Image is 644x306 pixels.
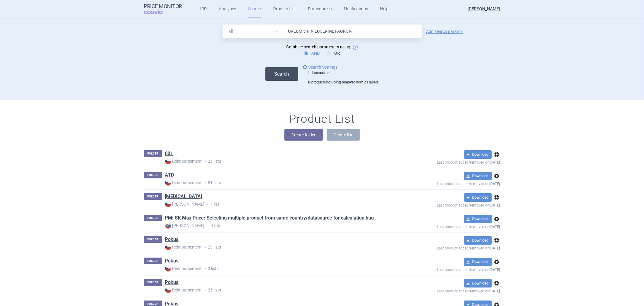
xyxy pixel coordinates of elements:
p: FOLDER [144,258,162,264]
a: Add search param? [426,29,463,34]
label: AND [304,50,320,56]
p: FOLDER [144,236,162,243]
button: Download [464,236,492,245]
p: 25 lists [165,158,393,164]
p: Last product added/removed on [393,245,500,250]
div: datasource products from datasets [308,71,379,85]
span: Combine search parameters using [287,44,351,49]
p: Last product added/removed on [393,223,500,229]
strong: [PERSON_NAME] [165,201,205,207]
i: • [202,244,208,250]
button: Download [464,193,492,202]
p: FOLDER [144,172,162,178]
i: • [202,180,208,186]
p: 51 lists [165,180,393,186]
button: Search [265,67,298,81]
p: Last product added/removed on [393,159,500,164]
strong: Reimbursement [165,158,202,164]
p: 0 lists [165,265,393,272]
strong: [DATE] [490,182,500,186]
p: Last product added/removed on [393,180,500,186]
strong: all [308,80,312,84]
img: SK [165,223,171,229]
strong: Reimbursement [165,180,202,186]
img: CZ [165,287,171,293]
h1: PM: SK Max Price: Selecting multiple product from same country/datasource for calculation bug [165,215,374,223]
a: [MEDICAL_DATA] [165,193,202,200]
h1: Product List [289,112,355,126]
strong: [PERSON_NAME] [165,223,205,229]
button: Download [464,215,492,223]
img: CZ [165,158,171,164]
strong: 1 [308,71,310,75]
p: 23 lists [165,244,393,250]
p: FOLDER [144,193,162,200]
p: 5 lists [165,223,393,229]
h1: ATD [165,172,174,180]
strong: [DATE] [490,246,500,250]
img: CZ [165,265,171,272]
strong: Reimbursement [165,265,202,272]
i: • [202,158,208,164]
a: Pokus [165,236,179,243]
strong: Reimbursement [165,244,202,250]
p: 1 list [165,201,393,207]
a: 001 [165,150,173,157]
img: CZ [165,180,171,186]
p: FOLDER [144,215,162,221]
i: • [202,287,208,293]
h1: 001 [165,150,173,158]
img: CZ [165,244,171,250]
strong: including removed [326,80,356,84]
a: Pokus [165,279,179,286]
a: Pokus [165,258,179,264]
i: • [202,266,208,272]
label: OR [327,50,340,56]
i: • [205,201,211,207]
button: Create list [327,129,360,141]
p: Last product added/removed on [393,202,500,207]
strong: Price Monitor [144,3,182,9]
button: Download [464,258,492,266]
button: Download [464,172,492,180]
strong: [DATE] [490,289,500,293]
h1: Pokus [165,236,179,244]
p: Last product added/removed on [393,288,500,293]
strong: [DATE] [490,160,500,164]
strong: [DATE] [490,268,500,272]
strong: Reimbursement [165,287,202,293]
img: CZ [165,201,171,207]
button: Download [464,279,492,288]
p: FOLDER [144,150,162,157]
button: Download [464,150,492,159]
a: Search Settings [301,63,338,71]
h1: Pokus [165,258,179,265]
strong: [DATE] [490,225,500,229]
h1: Humira [165,193,202,201]
h1: Pokus [165,279,179,287]
p: FOLDER [144,279,162,286]
i: • [205,223,211,229]
strong: [DATE] [490,203,500,207]
a: ATD [165,172,174,178]
a: Price MonitorCOGVIO [144,3,182,15]
a: PM: SK Max Price: Selecting multiple product from same country/datasource for calculation bug [165,215,374,221]
p: 25 lists [165,287,393,293]
p: Last product added/removed on [393,266,500,272]
span: COGVIO [144,9,171,14]
button: Create folder [284,129,323,141]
